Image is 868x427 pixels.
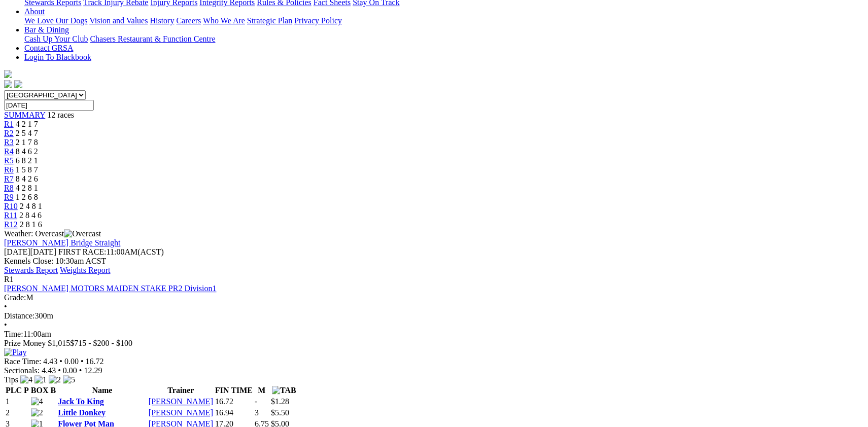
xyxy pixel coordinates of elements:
img: 5 [63,375,75,384]
div: About [24,16,864,25]
span: 12 races [47,111,74,119]
th: FIN TIME [215,385,253,396]
a: Chasers Restaurant & Function Centre [90,34,215,43]
div: 300m [4,311,864,321]
img: Play [4,348,26,357]
a: SUMMARY [4,111,45,119]
img: logo-grsa-white.png [4,70,12,78]
text: - [255,397,257,406]
span: $715 - $200 - $100 [70,339,132,347]
th: Name [57,385,147,396]
span: Weather: Overcast [4,229,101,238]
span: 2 1 7 8 [16,138,38,147]
span: 4.43 [42,366,56,375]
input: Select date [4,100,94,111]
th: Trainer [148,385,214,396]
span: 0.00 [64,357,79,366]
img: 4 [20,375,32,384]
span: Distance: [4,311,34,320]
span: 6 8 2 1 [16,156,38,165]
div: Kennels Close: 10:30am ACST [4,257,864,266]
span: $5.50 [271,408,289,417]
img: 2 [31,408,43,417]
a: Vision and Values [89,16,148,25]
span: [DATE] [4,247,56,256]
span: R1 [4,275,14,283]
a: R6 [4,165,14,174]
a: Bar & Dining [24,25,69,34]
span: • [59,357,62,366]
span: R9 [4,193,14,201]
a: R8 [4,184,14,192]
img: facebook.svg [4,80,12,88]
td: 2 [5,408,29,418]
span: 4.43 [43,357,57,366]
span: B [50,386,56,395]
td: 16.94 [215,408,253,418]
a: Careers [176,16,201,25]
span: 1 5 8 7 [16,165,38,174]
a: About [24,7,45,16]
div: M [4,293,864,302]
span: P [24,386,29,395]
a: R10 [4,202,18,210]
span: • [58,366,61,375]
a: Privacy Policy [294,16,342,25]
span: Sectionals: [4,366,40,375]
a: [PERSON_NAME] [149,408,213,417]
a: Little Donkey [58,408,106,417]
a: We Love Our Dogs [24,16,87,25]
span: • [79,366,82,375]
span: Tips [4,375,18,384]
span: • [4,302,7,311]
a: Contact GRSA [24,44,73,52]
span: 4 2 1 7 [16,120,38,128]
a: R7 [4,174,14,183]
span: 16.72 [86,357,104,366]
a: R12 [4,220,18,229]
span: 2 4 8 1 [20,202,42,210]
span: R11 [4,211,17,220]
a: History [150,16,174,25]
span: 2 5 4 7 [16,129,38,137]
a: Cash Up Your Club [24,34,88,43]
img: Overcast [64,229,101,238]
th: M [254,385,269,396]
a: [PERSON_NAME] [149,397,213,406]
span: Time: [4,330,23,338]
a: R1 [4,120,14,128]
a: R2 [4,129,14,137]
td: 1 [5,397,29,407]
img: twitter.svg [14,80,22,88]
span: 1 2 6 8 [16,193,38,201]
a: Jack To King [58,397,104,406]
span: • [4,321,7,329]
span: PLC [6,386,22,395]
span: 0.00 [63,366,77,375]
div: Prize Money $1,015 [4,339,864,348]
span: BOX [31,386,49,395]
div: 11:00am [4,330,864,339]
a: [PERSON_NAME] Bridge Straight [4,238,120,247]
div: Bar & Dining [24,34,864,44]
a: Stewards Report [4,266,58,274]
span: FIRST RACE: [58,247,106,256]
a: R3 [4,138,14,147]
span: • [81,357,84,366]
span: [DATE] [4,247,30,256]
a: R5 [4,156,14,165]
img: 1 [34,375,47,384]
td: 16.72 [215,397,253,407]
span: 11:00AM(ACST) [58,247,164,256]
img: TAB [272,386,296,395]
span: 4 2 8 1 [16,184,38,192]
span: 8 4 6 2 [16,147,38,156]
a: [PERSON_NAME] MOTORS MAIDEN STAKE PR2 Division1 [4,284,216,293]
